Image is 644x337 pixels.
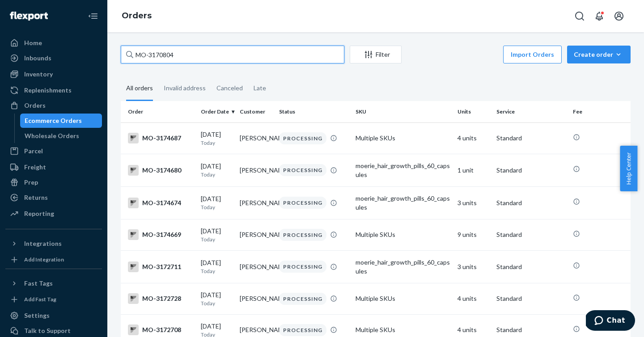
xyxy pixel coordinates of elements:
div: PROCESSING [279,293,326,305]
button: Help Center [620,146,637,191]
p: Today [201,267,233,275]
td: 4 units [454,122,493,154]
img: Flexport logo [10,12,48,21]
a: Wholesale Orders [20,129,102,143]
div: [DATE] [201,194,233,211]
div: [DATE] [201,162,233,178]
div: [DATE] [201,291,233,307]
p: Today [201,139,233,147]
div: moerie_hair_growth_pills_60_capsules [356,258,450,276]
button: Integrations [5,236,102,251]
button: Open account menu [610,7,628,25]
a: Inbounds [5,51,102,65]
div: PROCESSING [279,229,326,241]
a: Freight [5,160,102,174]
a: Add Fast Tag [5,294,102,305]
a: Parcel [5,144,102,158]
div: [DATE] [201,227,233,243]
p: Standard [496,230,566,239]
div: Fast Tags [24,279,53,288]
a: Replenishments [5,83,102,97]
p: Standard [496,134,566,143]
div: PROCESSING [279,324,326,336]
div: Orders [24,101,46,110]
td: 4 units [454,283,493,314]
p: Today [201,171,233,178]
div: Parcel [24,147,43,156]
td: [PERSON_NAME] [236,250,275,283]
a: Ecommerce Orders [20,114,102,128]
td: [PERSON_NAME] [236,154,275,186]
div: Ecommerce Orders [25,116,82,125]
div: MO-3174687 [128,133,194,143]
div: Customer [240,108,271,115]
button: Close Navigation [84,7,102,25]
div: PROCESSING [279,164,326,176]
td: [PERSON_NAME] [236,186,275,219]
button: Create order [567,46,631,63]
td: Multiple SKUs [352,283,454,314]
td: [PERSON_NAME] [236,219,275,250]
div: Add Fast Tag [24,295,56,303]
th: Order [121,101,197,122]
a: Home [5,36,102,50]
p: Today [201,203,233,211]
div: Add Integration [24,256,64,263]
p: Today [201,236,233,243]
div: Talk to Support [24,326,71,335]
div: Home [24,38,42,47]
div: moerie_hair_growth_pills_60_capsules [356,194,450,212]
p: Standard [496,166,566,175]
td: Multiple SKUs [352,219,454,250]
button: Open notifications [590,7,608,25]
th: Units [454,101,493,122]
th: Status [275,101,352,122]
a: Orders [5,98,102,113]
a: Reporting [5,206,102,221]
th: Service [493,101,569,122]
th: SKU [352,101,454,122]
div: Inventory [24,70,53,79]
td: [PERSON_NAME] [236,122,275,154]
ol: breadcrumbs [114,3,159,29]
th: Fee [569,101,631,122]
div: Create order [574,50,624,59]
div: MO-3172711 [128,261,194,272]
div: Reporting [24,209,54,218]
td: 9 units [454,219,493,250]
div: Inbounds [24,54,51,63]
div: PROCESSING [279,132,326,144]
div: PROCESSING [279,197,326,209]
div: Invalid address [164,76,206,100]
input: Search orders [121,46,344,63]
th: Order Date [197,101,236,122]
button: Fast Tags [5,276,102,291]
td: 3 units [454,250,493,283]
div: Settings [24,311,50,320]
a: Returns [5,190,102,205]
div: MO-3172708 [128,324,194,335]
div: Prep [24,178,38,187]
div: Canceled [216,76,243,100]
div: PROCESSING [279,261,326,273]
div: All orders [126,76,153,101]
div: Freight [24,163,46,172]
div: Replenishments [24,86,72,95]
div: MO-3174674 [128,198,194,208]
td: 3 units [454,186,493,219]
div: [DATE] [201,130,233,147]
td: [PERSON_NAME] [236,283,275,314]
p: Standard [496,198,566,207]
p: Standard [496,262,566,271]
div: [DATE] [201,258,233,275]
a: Orders [122,11,152,21]
div: Filter [350,50,401,59]
p: Standard [496,294,566,303]
div: Wholesale Orders [25,131,79,140]
a: Settings [5,308,102,323]
button: Filter [350,46,402,63]
td: Multiple SKUs [352,122,454,154]
div: MO-3174680 [128,165,194,176]
a: Inventory [5,67,102,81]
